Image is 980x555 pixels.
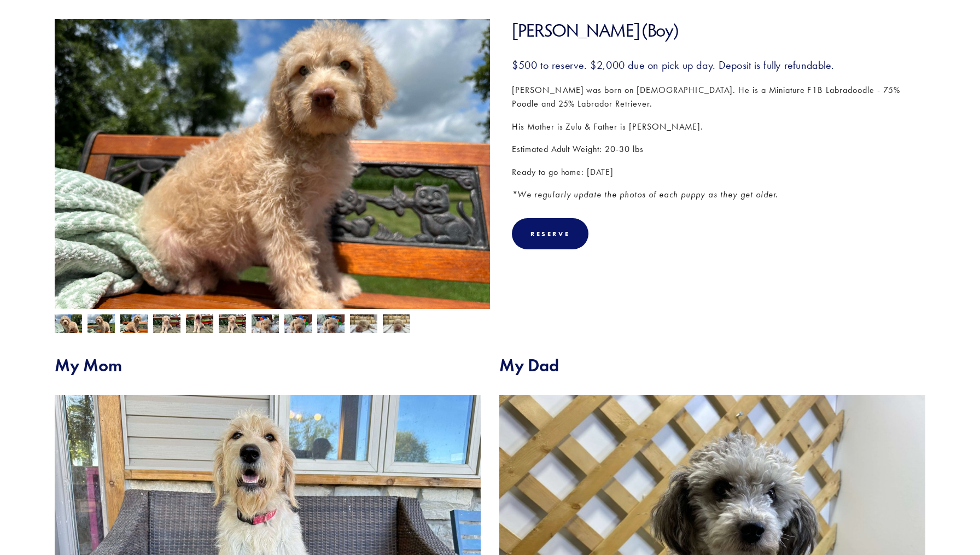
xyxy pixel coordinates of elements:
[317,314,345,335] img: Darth Vader 5.jpg
[499,355,925,376] h2: My Dad
[530,230,570,238] div: Reserve
[512,19,925,42] h1: [PERSON_NAME] (Boy)
[284,314,312,335] img: Darth Vader 3.jpg
[512,58,925,72] h3: $500 to reserve. $2,000 due on pick up day. Deposit is fully refundable.
[512,142,925,156] p: Estimated Adult Weight: 20-30 lbs
[252,314,279,335] img: Darth Vader 4.jpg
[383,314,410,335] img: Darth Vader 1.jpg
[55,355,481,376] h2: My Mom
[512,218,588,249] div: Reserve
[186,314,213,335] img: Darth Vader 7.jpg
[512,120,925,134] p: His Mother is Zulu & Father is [PERSON_NAME].
[87,314,115,335] img: Darth Vader 10.jpg
[512,165,925,179] p: Ready to go home: [DATE]
[120,314,148,335] img: Darth Vader 11.jpg
[55,19,490,346] img: Darth Vader 11.jpg
[55,314,82,335] img: Darth Vader 9.jpg
[512,83,925,111] p: [PERSON_NAME] was born on [DEMOGRAPHIC_DATA]. He is a Miniature F1B Labradoodle - 75% Poodle and ...
[512,189,778,200] em: *We regularly update the photos of each puppy as they get older.
[153,314,180,335] img: Darth Vader 6.jpg
[219,314,246,335] img: Darth Vader 8.jpg
[350,314,377,335] img: Darth Vader 2.jpg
